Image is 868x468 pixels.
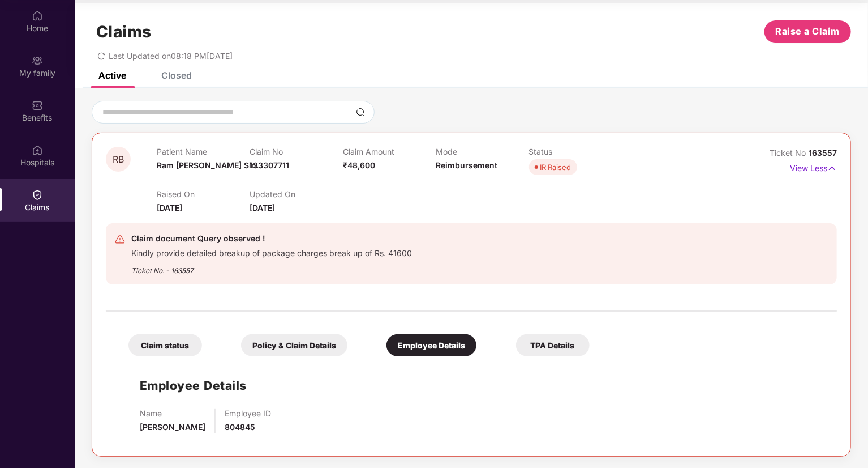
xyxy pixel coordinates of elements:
[109,51,233,61] span: Last Updated on 08:18 PM[DATE]
[343,147,436,156] p: Claim Amount
[225,409,271,418] p: Employee ID
[32,10,43,22] img: svg+xml;base64,PHN2ZyBpZD0iSG9tZSIgeG1sbnM9Imh0dHA6Ly93d3cudzMub3JnLzIwMDAvc3ZnIiB3aWR0aD0iMjAiIG...
[131,258,412,276] div: Ticket No. - 163557
[98,70,126,81] div: Active
[436,160,497,170] span: Reimbursement
[250,147,342,156] p: Claim No
[356,108,365,117] img: svg+xml;base64,PHN2ZyBpZD0iU2VhcmNoLTMyeDMyIiB4bWxucz0iaHR0cDovL3d3dy53My5vcmcvMjAwMC9zdmciIHdpZH...
[250,189,342,199] p: Updated On
[140,422,205,432] span: [PERSON_NAME]
[157,189,250,199] p: Raised On
[114,233,126,245] img: svg+xml;base64,PHN2ZyB4bWxucz0iaHR0cDovL3d3dy53My5vcmcvMjAwMC9zdmciIHdpZHRoPSIyNCIgaGVpZ2h0PSIyNC...
[161,70,192,81] div: Closed
[32,189,43,201] img: svg+xml;base64,PHN2ZyBpZD0iQ2xhaW0iIHhtbG5zPSJodHRwOi8vd3d3LnczLm9yZy8yMDAwL3N2ZyIgd2lkdGg9IjIwIi...
[776,24,840,39] span: Raise a Claim
[157,147,250,156] p: Patient Name
[827,162,837,175] img: svg+xml;base64,PHN2ZyB4bWxucz0iaHR0cDovL3d3dy53My5vcmcvMjAwMC9zdmciIHdpZHRoPSIxNyIgaGVpZ2h0PSIxNy...
[131,232,412,245] div: Claim document Query observed !
[96,22,152,41] h1: Claims
[157,203,182,212] span: [DATE]
[809,148,837,158] span: 163557
[113,155,124,164] span: RB
[250,160,289,170] span: 133307711
[770,148,809,158] span: Ticket No
[790,159,837,175] p: View Less
[225,422,255,432] span: 804845
[764,20,851,43] button: Raise a Claim
[140,409,205,418] p: Name
[529,147,622,156] p: Status
[241,334,347,356] div: Policy & Claim Details
[140,376,247,395] h1: Employee Details
[128,334,202,356] div: Claim status
[32,55,43,66] img: svg+xml;base64,PHN2ZyB3aWR0aD0iMjAiIGhlaWdodD0iMjAiIHZpZXdCb3g9IjAgMCAyMCAyMCIgZmlsbD0ibm9uZSIgeG...
[32,100,43,111] img: svg+xml;base64,PHN2ZyBpZD0iQmVuZWZpdHMiIHhtbG5zPSJodHRwOi8vd3d3LnczLm9yZy8yMDAwL3N2ZyIgd2lkdGg9Ij...
[540,161,571,173] div: IR Raised
[386,334,476,356] div: Employee Details
[250,203,275,212] span: [DATE]
[436,147,528,156] p: Mode
[157,160,263,170] span: Ram [PERSON_NAME] Sin...
[131,245,412,258] div: Kindly provide detailed breakup of package charges break up of Rs. 41600
[343,160,375,170] span: ₹48,600
[97,51,105,61] span: redo
[516,334,590,356] div: TPA Details
[32,144,43,156] img: svg+xml;base64,PHN2ZyBpZD0iSG9zcGl0YWxzIiB4bWxucz0iaHR0cDovL3d3dy53My5vcmcvMjAwMC9zdmciIHdpZHRoPS...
